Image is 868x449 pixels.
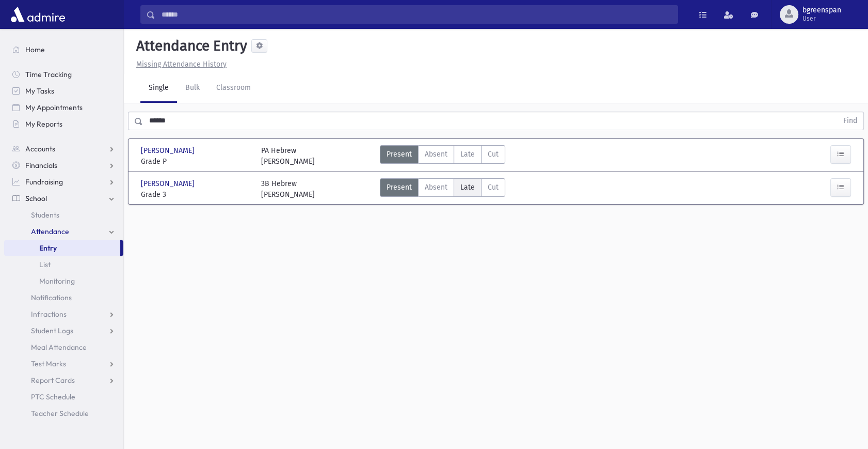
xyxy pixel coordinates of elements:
[4,405,123,422] a: Teacher Schedule
[31,227,69,236] span: Attendance
[4,141,123,157] a: Accounts
[387,149,412,160] span: Present
[132,37,247,55] h5: Attendance Entry
[380,178,505,200] div: AttTypes
[31,359,66,368] span: Test Marks
[8,4,68,25] img: AdmirePro
[4,66,123,83] a: Time Tracking
[460,149,475,160] span: Late
[4,157,123,174] a: Financials
[25,86,54,96] span: My Tasks
[4,41,123,58] a: Home
[837,112,863,130] button: Find
[141,156,251,167] span: Grade P
[25,119,62,129] span: My Reports
[25,177,63,187] span: Fundraising
[4,256,123,273] a: List
[4,116,123,132] a: My Reports
[4,207,123,223] a: Students
[4,322,123,339] a: Student Logs
[4,273,123,289] a: Monitoring
[261,178,315,200] div: 3B Hebrew [PERSON_NAME]
[261,145,315,167] div: PA Hebrew [PERSON_NAME]
[488,182,499,193] span: Cut
[4,306,123,322] a: Infractions
[141,145,197,156] span: [PERSON_NAME]
[25,103,83,112] span: My Appointments
[31,343,87,352] span: Meal Attendance
[802,14,841,23] span: User
[132,60,227,69] a: Missing Attendance History
[136,60,227,69] u: Missing Attendance History
[140,74,177,103] a: Single
[4,339,123,355] a: Meal Attendance
[39,276,75,286] span: Monitoring
[4,289,123,306] a: Notifications
[31,392,75,401] span: PTC Schedule
[141,178,197,189] span: [PERSON_NAME]
[25,161,57,170] span: Financials
[177,74,208,103] a: Bulk
[4,389,123,405] a: PTC Schedule
[31,409,89,418] span: Teacher Schedule
[31,376,75,385] span: Report Cards
[39,243,57,253] span: Entry
[4,83,123,99] a: My Tasks
[141,189,251,200] span: Grade 3
[425,149,447,160] span: Absent
[31,210,59,220] span: Students
[155,5,678,24] input: Search
[208,74,259,103] a: Classroom
[31,309,67,319] span: Infractions
[4,355,123,372] a: Test Marks
[31,326,73,335] span: Student Logs
[25,70,72,79] span: Time Tracking
[4,99,123,116] a: My Appointments
[25,45,45,54] span: Home
[4,190,123,207] a: School
[460,182,475,193] span: Late
[802,6,841,14] span: bgreenspan
[488,149,499,160] span: Cut
[31,293,72,302] span: Notifications
[387,182,412,193] span: Present
[25,144,55,153] span: Accounts
[25,194,47,203] span: School
[4,223,123,240] a: Attendance
[425,182,447,193] span: Absent
[39,260,51,269] span: List
[4,240,120,256] a: Entry
[4,174,123,190] a: Fundraising
[380,145,505,167] div: AttTypes
[4,372,123,389] a: Report Cards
